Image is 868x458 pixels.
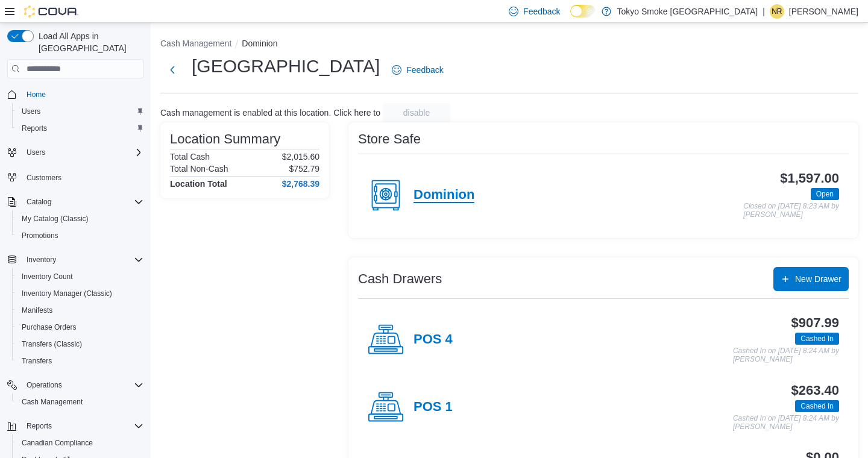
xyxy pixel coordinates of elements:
button: Manifests [12,302,148,319]
span: Cashed In [800,333,834,344]
button: Customers [2,168,148,186]
span: My Catalog (Classic) [22,214,89,224]
span: Catalog [22,195,143,209]
input: Dark Mode [570,5,596,17]
p: Closed on [DATE] 8:23 AM by [PERSON_NAME] [743,202,839,219]
button: Canadian Compliance [12,434,148,451]
button: Users [12,103,148,120]
span: Users [22,145,143,160]
button: Next [160,58,184,82]
div: Natasha Roberts [770,4,784,19]
span: My Catalog (Classic) [17,212,143,226]
a: Purchase Orders [17,320,81,334]
h4: Location Total [170,179,227,189]
h1: [GEOGRAPHIC_DATA] [192,54,380,78]
span: Operations [27,380,62,390]
p: Tokyo Smoke [GEOGRAPHIC_DATA] [617,4,758,19]
a: Cash Management [17,395,87,409]
span: Purchase Orders [22,322,77,332]
button: Users [2,144,148,161]
span: Transfers [22,356,52,366]
span: Canadian Compliance [22,438,93,448]
a: Inventory Manager (Classic) [17,286,117,301]
span: Inventory Manager (Classic) [22,289,112,298]
a: Feedback [387,58,448,82]
span: Catalog [27,197,51,207]
h3: $1,597.00 [780,171,839,186]
span: Manifests [22,306,52,315]
h6: Total Cash [170,152,210,162]
button: disable [383,103,450,122]
button: Catalog [2,193,148,210]
span: Reports [22,419,143,433]
button: Catalog [22,195,56,209]
span: Cashed In [800,401,834,412]
span: Home [22,87,143,102]
span: Transfers (Classic) [17,337,143,351]
button: Operations [2,377,148,394]
button: Transfers (Classic) [12,336,148,353]
p: | [763,4,765,19]
span: Cashed In [795,400,839,412]
span: NR [772,4,782,19]
a: Transfers (Classic) [17,337,87,351]
a: Canadian Compliance [17,436,98,450]
span: Users [22,107,40,116]
p: Cash management is enabled at this location. Click here to [160,108,380,118]
a: Manifests [17,303,57,318]
span: Purchase Orders [17,320,143,334]
span: Inventory Manager (Classic) [17,286,143,301]
h4: Dominion [414,187,474,203]
span: Inventory Count [17,269,143,284]
button: Promotions [12,227,148,244]
span: Open [811,188,839,200]
span: Transfers (Classic) [22,339,82,349]
h4: POS 4 [414,332,453,348]
h3: $907.99 [791,316,839,330]
button: Home [2,86,148,103]
button: Inventory Count [12,268,148,285]
span: Promotions [17,228,143,243]
span: disable [403,107,430,119]
button: New Drawer [773,267,849,291]
span: Reports [17,121,143,136]
a: Inventory Count [17,269,78,284]
p: Cashed In on [DATE] 8:24 AM by [PERSON_NAME] [733,415,839,431]
button: Inventory [2,251,148,268]
span: New Drawer [795,273,841,285]
span: Canadian Compliance [17,436,143,450]
h4: POS 1 [414,400,453,415]
img: Cova [24,5,78,17]
h3: $263.40 [791,383,839,398]
span: Manifests [17,303,143,318]
a: My Catalog (Classic) [17,212,93,226]
span: Inventory Count [22,272,73,281]
a: Transfers [17,354,57,368]
span: Users [27,148,45,157]
span: Reports [27,421,52,431]
nav: An example of EuiBreadcrumbs [160,37,858,52]
span: Customers [27,173,61,183]
a: Customers [22,171,66,185]
span: Cash Management [17,395,143,409]
button: Transfers [12,353,148,369]
span: Open [816,189,834,199]
h3: Cash Drawers [358,272,442,286]
span: Load All Apps in [GEOGRAPHIC_DATA] [34,30,143,54]
button: Operations [22,378,67,392]
span: Home [27,90,46,99]
button: Inventory Manager (Classic) [12,285,148,302]
p: [PERSON_NAME] [789,4,858,19]
span: Operations [22,378,143,392]
button: Reports [2,418,148,434]
p: Cashed In on [DATE] 8:24 AM by [PERSON_NAME] [733,347,839,363]
span: Transfers [17,354,143,368]
h3: Store Safe [358,132,421,146]
h3: Location Summary [170,132,280,146]
button: My Catalog (Classic) [12,210,148,227]
a: Home [22,87,51,102]
button: Dominion [242,39,277,48]
span: Inventory [22,253,143,267]
span: Inventory [27,255,56,265]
